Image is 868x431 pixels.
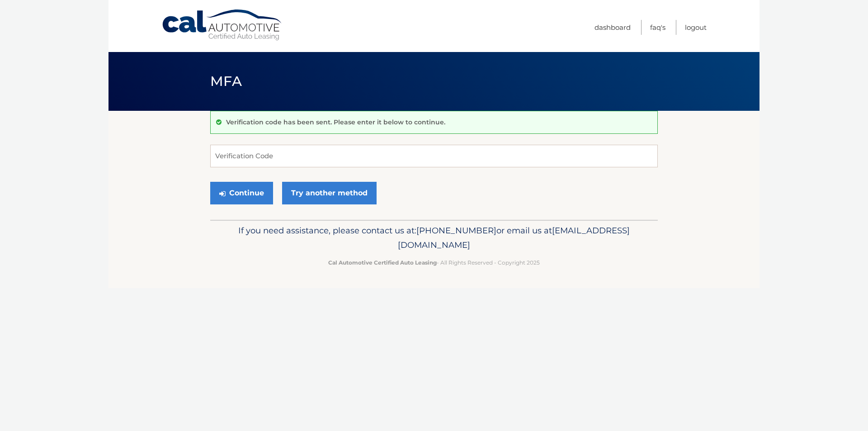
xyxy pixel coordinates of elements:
p: Verification code has been sent. Please enter it below to continue. [226,118,445,126]
span: [PHONE_NUMBER] [416,225,496,236]
input: Verification Code [210,145,658,167]
span: [EMAIL_ADDRESS][DOMAIN_NAME] [398,225,630,250]
a: Dashboard [594,20,631,35]
a: Try another method [282,182,377,204]
p: If you need assistance, please contact us at: or email us at [216,223,652,252]
a: FAQ's [650,20,665,35]
p: - All Rights Reserved - Copyright 2025 [216,258,652,267]
button: Continue [210,182,273,204]
a: Logout [685,20,707,35]
span: MFA [210,73,242,90]
a: Cal Automotive [161,9,283,41]
strong: Cal Automotive Certified Auto Leasing [328,259,437,266]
